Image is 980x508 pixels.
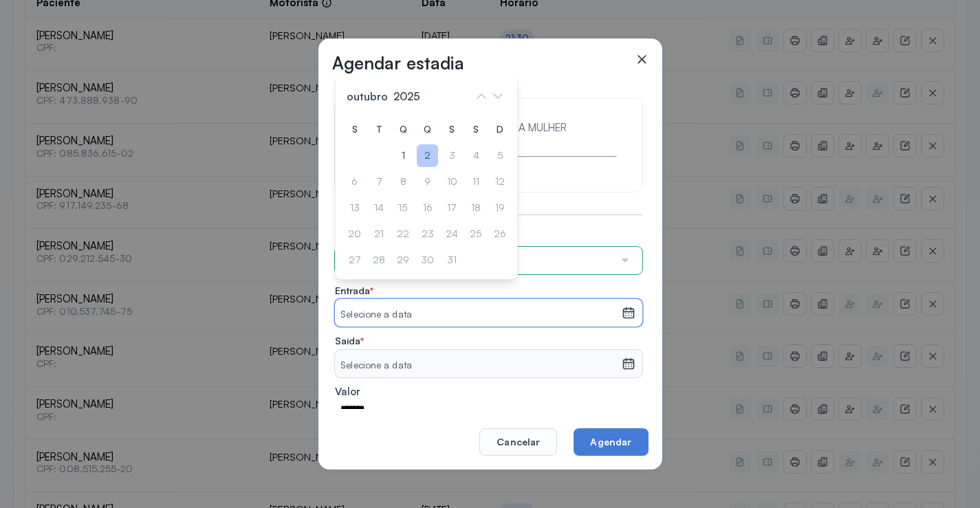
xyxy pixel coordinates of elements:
[393,144,413,167] div: 1
[335,386,360,399] span: Valor
[391,87,423,106] span: 2025
[490,118,510,141] div: D
[369,118,389,141] div: T
[466,118,486,141] div: S
[344,118,365,141] div: S
[344,87,391,106] span: outubro
[417,118,438,141] div: Q
[335,335,364,347] span: Saída
[417,144,438,167] div: 2
[332,52,464,74] h3: Agendar estadia
[442,118,462,141] div: S
[340,359,616,373] small: Selecione a data
[479,428,557,456] button: Cancelar
[340,308,616,322] small: Selecione a data
[574,428,648,456] button: Agendar
[393,118,413,141] div: Q
[335,285,373,297] span: Entrada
